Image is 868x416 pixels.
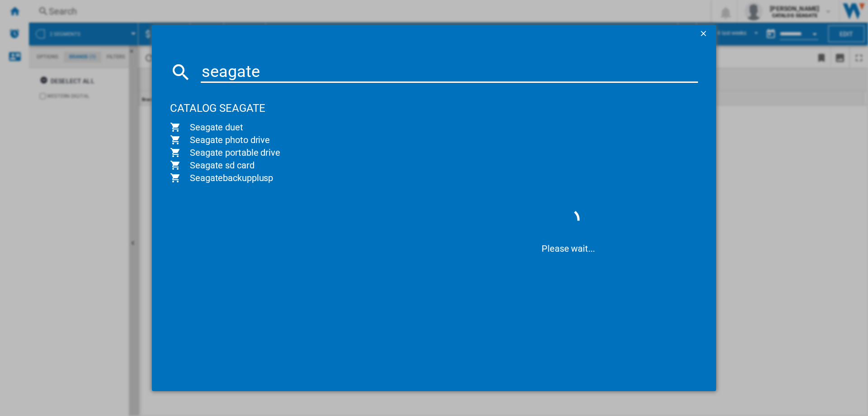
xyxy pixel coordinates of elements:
[181,134,429,146] span: Seagate photo drive
[181,121,429,134] span: Seagate duet
[695,25,713,43] button: getI18NText('BUTTONS.CLOSE_DIALOG')
[201,61,698,83] input: Search
[542,243,595,254] ng-transclude: Please wait...
[170,87,429,121] div: CATALOG SEAGATE
[699,29,710,40] ng-md-icon: getI18NText('BUTTONS.CLOSE_DIALOG')
[181,146,429,159] span: Seagate portable drive
[181,159,429,172] span: Seagate sd card
[181,172,429,184] span: Seagatebackupplusp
